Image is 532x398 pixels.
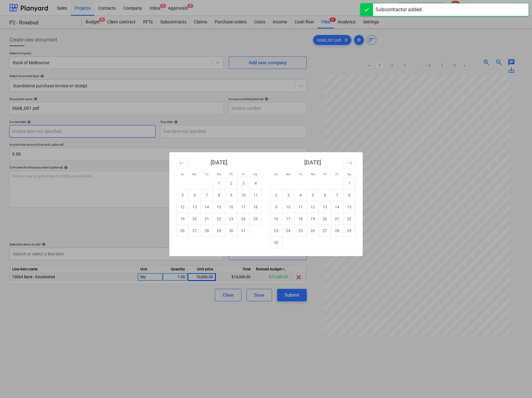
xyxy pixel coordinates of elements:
td: Friday, October 3, 2025 [237,177,250,189]
td: Saturday, October 11, 2025 [250,189,262,201]
td: Thursday, November 6, 2025 [319,189,331,201]
td: Sunday, October 19, 2025 [177,213,189,225]
small: Mo [192,172,197,176]
td: Friday, October 10, 2025 [237,189,250,201]
td: Sunday, October 12, 2025 [177,201,189,213]
small: Th [323,172,327,176]
div: Subcontractor added [375,6,422,13]
td: Saturday, November 29, 2025 [343,225,355,237]
td: Friday, November 28, 2025 [331,225,343,237]
td: Tuesday, November 25, 2025 [295,225,307,237]
td: Friday, October 17, 2025 [237,201,250,213]
td: Friday, October 24, 2025 [237,213,250,225]
small: Th [229,172,233,176]
td: Monday, November 10, 2025 [282,201,295,213]
td: Tuesday, November 18, 2025 [295,213,307,225]
td: Wednesday, November 5, 2025 [307,189,319,201]
td: Friday, November 7, 2025 [331,189,343,201]
strong: [DATE] [211,159,227,166]
small: Sa [347,172,351,176]
td: Saturday, October 18, 2025 [250,201,262,213]
td: Tuesday, October 14, 2025 [201,201,213,213]
td: Sunday, October 26, 2025 [177,225,189,237]
td: Wednesday, October 29, 2025 [213,225,225,237]
td: Monday, October 13, 2025 [189,201,201,213]
small: Fr [242,172,245,176]
td: Tuesday, October 7, 2025 [201,189,213,201]
small: Mo [286,172,291,176]
td: Tuesday, October 28, 2025 [201,225,213,237]
small: Fr [336,172,338,176]
td: Thursday, November 20, 2025 [319,213,331,225]
td: Monday, October 6, 2025 [189,189,201,201]
small: We [311,172,315,176]
small: Su [274,172,278,176]
button: Move forward to switch to the next month. [343,158,355,168]
td: Sunday, November 23, 2025 [270,225,282,237]
td: Friday, November 21, 2025 [331,213,343,225]
td: Saturday, October 4, 2025 [250,177,262,189]
small: Sa [254,172,257,176]
td: Sunday, November 9, 2025 [270,201,282,213]
td: Monday, November 24, 2025 [282,225,295,237]
td: Wednesday, October 15, 2025 [213,201,225,213]
td: Sunday, November 2, 2025 [270,189,282,201]
td: Thursday, October 16, 2025 [225,201,237,213]
td: Saturday, October 25, 2025 [250,213,262,225]
td: Monday, November 17, 2025 [282,213,295,225]
td: Saturday, November 8, 2025 [343,189,355,201]
strong: [DATE] [304,159,321,166]
td: Wednesday, October 1, 2025 [213,177,225,189]
button: Move backward to switch to the previous month. [176,158,188,168]
td: Wednesday, November 12, 2025 [307,201,319,213]
td: Wednesday, November 26, 2025 [307,225,319,237]
td: Wednesday, October 8, 2025 [213,189,225,201]
small: We [217,172,221,176]
td: Tuesday, October 21, 2025 [201,213,213,225]
td: Tuesday, November 4, 2025 [295,189,307,201]
td: Saturday, November 22, 2025 [343,213,355,225]
td: Thursday, October 30, 2025 [225,225,237,237]
td: Friday, November 14, 2025 [331,201,343,213]
small: Tu [299,172,302,176]
td: Monday, October 20, 2025 [189,213,201,225]
td: Thursday, November 13, 2025 [319,201,331,213]
td: Wednesday, November 19, 2025 [307,213,319,225]
td: Sunday, November 30, 2025 [270,237,282,249]
td: Monday, November 3, 2025 [282,189,295,201]
div: Calendar [169,152,363,256]
td: Thursday, October 9, 2025 [225,189,237,201]
small: Su [181,172,184,176]
td: Monday, October 27, 2025 [189,225,201,237]
td: Friday, October 31, 2025 [237,225,250,237]
td: Saturday, November 1, 2025 [343,177,355,189]
td: Wednesday, October 22, 2025 [213,213,225,225]
td: Sunday, November 16, 2025 [270,213,282,225]
td: Thursday, November 27, 2025 [319,225,331,237]
td: Tuesday, November 11, 2025 [295,201,307,213]
small: Tu [205,172,209,176]
td: Sunday, October 5, 2025 [177,189,189,201]
td: Thursday, October 23, 2025 [225,213,237,225]
td: Saturday, November 15, 2025 [343,201,355,213]
td: Thursday, October 2, 2025 [225,177,237,189]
